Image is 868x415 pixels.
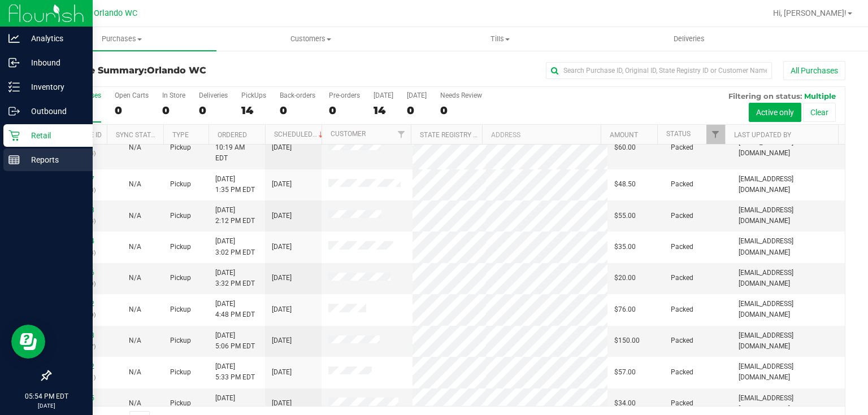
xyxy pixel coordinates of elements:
button: N/A [129,142,141,153]
a: Customers [216,27,406,51]
span: $35.00 [614,242,636,252]
span: [DATE] 5:45 PM EDT [215,393,255,414]
span: Tills [406,34,594,44]
button: N/A [129,273,141,283]
a: State Registry ID [420,131,479,139]
span: [DATE] [272,398,292,409]
div: 0 [280,104,315,117]
inline-svg: Analytics [8,33,20,44]
span: Not Applicable [129,305,141,313]
div: [DATE] [374,91,393,99]
a: Customer [331,130,366,138]
span: [EMAIL_ADDRESS][DOMAIN_NAME] [739,393,838,414]
p: Reports [20,153,88,167]
a: Amount [610,131,638,139]
button: N/A [129,242,141,252]
div: 0 [407,104,427,117]
button: N/A [129,304,141,315]
span: Packed [671,179,693,190]
a: Sync Status [116,131,159,139]
div: PickUps [241,91,266,99]
span: Pickup [170,273,191,283]
button: N/A [129,398,141,409]
a: Scheduled [274,130,325,138]
span: [DATE] 1:35 PM EDT [215,174,255,195]
inline-svg: Inventory [8,81,20,93]
span: $57.00 [614,367,636,378]
p: Inventory [20,80,88,94]
div: Back-orders [280,91,315,99]
span: [DATE] [272,367,292,378]
th: Address [482,125,601,145]
button: Active only [749,103,801,122]
span: [DATE] 4:48 PM EDT [215,299,255,320]
span: Packed [671,398,693,409]
span: Hi, [PERSON_NAME]! [773,8,847,18]
button: N/A [129,211,141,221]
button: Clear [803,103,836,122]
span: [EMAIL_ADDRESS][DOMAIN_NAME] [739,330,838,352]
div: Needs Review [440,91,482,99]
span: $48.50 [614,179,636,190]
span: $20.00 [614,273,636,283]
span: Multiple [804,91,836,101]
a: Last Updated By [734,131,791,139]
span: Pickup [170,335,191,346]
span: Not Applicable [129,243,141,251]
span: Packed [671,304,693,315]
span: [EMAIL_ADDRESS][DOMAIN_NAME] [739,268,838,289]
span: Pickup [170,367,191,378]
input: Search Purchase ID, Original ID, State Registry ID or Customer Name... [546,62,772,79]
div: 0 [440,104,482,117]
span: $150.00 [614,335,640,346]
span: [DATE] [272,304,292,315]
button: All Purchases [783,61,845,80]
div: Open Carts [115,91,149,99]
span: [DATE] 3:02 PM EDT [215,236,255,257]
button: N/A [129,335,141,346]
span: Not Applicable [129,399,141,407]
span: Deliveries [658,34,720,44]
span: [DATE] [272,211,292,221]
span: Pickup [170,304,191,315]
div: 0 [199,104,228,117]
span: $60.00 [614,142,636,153]
span: Pickup [170,398,191,409]
h3: Purchase Summary: [50,65,315,76]
div: 0 [329,104,360,117]
span: Pickup [170,242,191,252]
span: Not Applicable [129,368,141,376]
span: Not Applicable [129,212,141,220]
inline-svg: Retail [8,130,20,141]
inline-svg: Outbound [8,106,20,117]
span: Packed [671,367,693,378]
span: [DATE] [272,242,292,252]
span: Orlando WC [94,8,137,18]
button: N/A [129,367,141,378]
inline-svg: Inbound [8,57,20,68]
button: N/A [129,179,141,190]
span: Pickup [170,211,191,221]
div: 0 [162,104,185,117]
span: Filtering on status: [728,91,802,101]
span: Packed [671,335,693,346]
p: Inbound [20,56,88,69]
p: Retail [20,129,88,142]
div: [DATE] [407,91,427,99]
span: Not Applicable [129,274,141,282]
span: Not Applicable [129,337,141,344]
a: Tills [406,27,595,51]
span: [DATE] 2:12 PM EDT [215,205,255,226]
a: Deliveries [594,27,784,51]
div: 14 [241,104,266,117]
div: In Store [162,91,185,99]
div: 0 [115,104,149,117]
span: [EMAIL_ADDRESS][DOMAIN_NAME] [739,205,838,226]
span: [EMAIL_ADDRESS][DOMAIN_NAME] [739,174,838,195]
p: Analytics [20,32,88,45]
span: $55.00 [614,211,636,221]
span: [DATE] [272,335,292,346]
span: Orlando WC [147,65,206,76]
p: Outbound [20,104,88,118]
span: [DATE] 3:32 PM EDT [215,268,255,289]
